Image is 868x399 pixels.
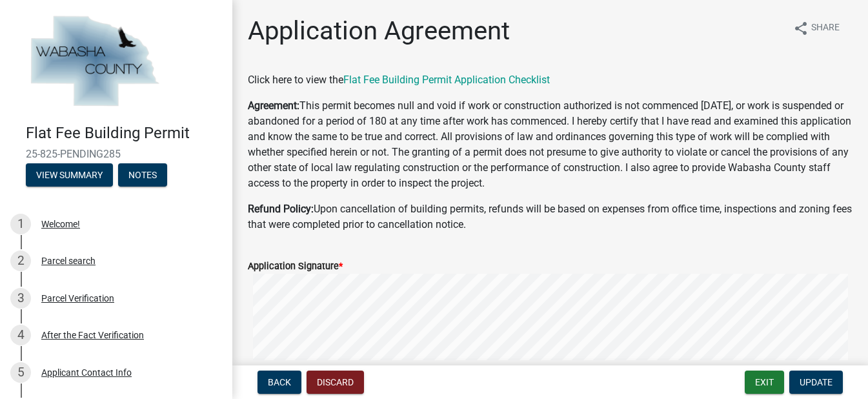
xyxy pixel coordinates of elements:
[10,325,31,345] div: 4
[41,256,96,265] div: Parcel search
[343,74,550,86] a: Flat Fee Building Permit Application Checklist
[41,294,114,303] div: Parcel Verification
[10,288,31,309] div: 3
[10,362,31,383] div: 5
[783,15,850,41] button: shareShare
[248,72,853,88] p: Click here to view the
[248,201,853,232] p: Upon cancellation of building permits, refunds will be based on expenses from office time, inspec...
[800,377,833,387] span: Update
[257,371,301,394] button: Back
[26,14,163,110] img: Wabasha County, Minnesota
[248,98,853,191] p: This permit becomes null and void if work or construction authorized is not commenced [DATE], or ...
[10,251,31,271] div: 2
[26,163,113,187] button: View Summary
[248,99,299,112] strong: Agreement:
[307,371,364,394] button: Discard
[118,163,167,187] button: Notes
[793,21,809,36] i: share
[41,220,80,229] div: Welcome!
[248,262,343,271] label: Application Signature
[41,368,132,377] div: Applicant Contact Info
[118,170,167,181] wm-modal-confirm: Notes
[248,15,510,46] h1: Application Agreement
[745,371,784,394] button: Exit
[789,371,843,394] button: Update
[26,170,113,181] wm-modal-confirm: Summary
[10,214,31,234] div: 1
[811,21,840,36] span: Share
[26,124,222,143] h4: Flat Fee Building Permit
[248,203,314,215] strong: Refund Policy:
[268,377,291,387] span: Back
[41,331,144,340] div: After the Fact Verification
[26,148,207,160] span: 25-825-PENDING285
